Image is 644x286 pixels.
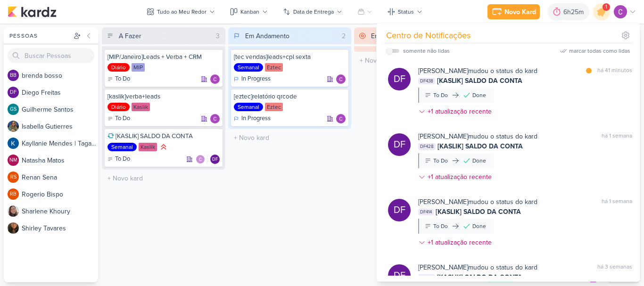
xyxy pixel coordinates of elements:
[418,132,468,140] b: [PERSON_NAME]
[504,7,536,17] div: Novo Kard
[139,143,157,151] div: Kaslik
[472,91,486,99] div: Done
[212,31,223,41] div: 3
[394,138,405,151] p: DF
[394,204,405,217] p: DF
[107,103,130,111] div: Diário
[8,6,57,17] img: kardz.app
[210,74,220,84] div: Responsável: Carlos Lima
[119,31,141,41] div: A Fazer
[115,155,130,164] p: To Do
[241,114,271,123] p: In Progress
[210,74,220,84] img: Carlos Lima
[22,206,98,216] div: S h a r l e n e K h o u r y
[196,155,205,164] img: Carlos Lima
[386,29,471,42] div: Centro de Notificações
[8,138,19,149] img: Kayllanie Mendes | Tagawa
[245,31,289,41] div: Em Andamento
[388,68,411,90] div: Diego Freitas
[265,63,283,72] div: Eztec
[602,131,632,141] div: há 1 semana
[428,237,494,247] div: +1 atualização recente
[472,222,486,230] div: Done
[487,4,540,19] button: Novo Kard
[563,7,586,17] div: 6h25m
[388,199,411,221] div: Diego Freitas
[234,74,271,84] div: In Progress
[22,71,98,81] div: b r e n d a b o s s o
[597,262,632,272] div: há 3 semanas
[10,73,17,78] p: bb
[230,131,350,145] input: + Novo kard
[418,143,436,150] span: DF428
[234,114,271,123] div: In Progress
[210,114,220,123] img: Carlos Lima
[107,114,130,123] div: To Do
[107,63,130,72] div: Diário
[22,155,98,165] div: N a t a s h a M a t o s
[433,156,448,165] div: To Do
[336,74,346,84] img: Carlos Lima
[265,103,283,111] div: Eztec
[418,209,434,215] span: DF414
[403,47,450,55] div: somente não lidas
[10,107,17,112] p: GS
[10,192,17,197] p: RB
[418,67,468,75] b: [PERSON_NAME]
[210,155,220,164] div: Responsável: Diego Freitas
[428,106,494,116] div: +1 atualização recente
[436,207,521,217] span: [KASLIK] SALDO DA CONTA
[107,155,130,164] div: To Do
[234,53,346,61] div: [tec vendas]leads+cpl sexta
[234,63,263,72] div: Semanal
[241,74,271,84] p: In Progress
[605,3,607,11] span: 1
[8,87,19,98] div: Diego Freitas
[433,91,448,99] div: To Do
[196,155,207,164] div: Colaboradores: Carlos Lima
[8,48,94,63] input: Buscar Pessoas
[22,88,98,98] div: D i e g o F r e i t a s
[107,92,220,101] div: [kaslik]verba+leads
[8,121,19,132] img: Isabella Gutierres
[336,74,346,84] div: Responsável: Carlos Lima
[418,78,435,84] span: DF438
[418,262,537,272] div: mudou o status do kard
[428,172,494,182] div: +1 atualização recente
[437,76,522,86] span: [KASLIK] SALDO DA CONTA
[388,133,411,156] div: Diego Freitas
[234,92,346,101] div: [eztec]relatório qrcode
[107,143,137,151] div: Semanal
[22,189,98,199] div: R o g e r i o B i s p o
[8,32,72,40] div: Pessoas
[234,103,263,111] div: Semanal
[418,274,435,281] span: DF404
[10,90,17,95] p: DF
[8,70,19,81] div: brenda bosso
[22,223,98,233] div: S h i r l e y T a v a r e s
[8,172,19,183] div: Renan Sena
[394,73,405,86] p: DF
[336,114,346,123] img: Carlos Lima
[22,172,98,182] div: R e n a n S e n a
[8,205,19,217] img: Sharlene Khoury
[371,31,402,41] div: Em Espera
[614,5,627,18] img: Carlos Lima
[336,114,346,123] div: Responsável: Carlos Lima
[602,197,632,207] div: há 1 semana
[418,263,468,271] b: [PERSON_NAME]
[569,47,630,55] div: marcar todas como lidas
[107,74,130,84] div: To Do
[212,157,218,162] p: DF
[210,155,220,164] div: Diego Freitas
[115,114,130,123] p: To Do
[418,131,537,141] div: mudou o status do kard
[9,158,17,163] p: NM
[22,139,98,148] div: K a y l l a n i e M e n d e s | T a g a w a
[10,175,17,180] p: RS
[159,142,168,152] div: Prioridade Alta
[8,188,19,200] div: Rogerio Bispo
[132,63,145,72] div: MIP
[437,272,522,282] span: [KASLIK] SALDO DA CONTA
[107,132,220,140] div: [KASLIK] SALDO DA CONTA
